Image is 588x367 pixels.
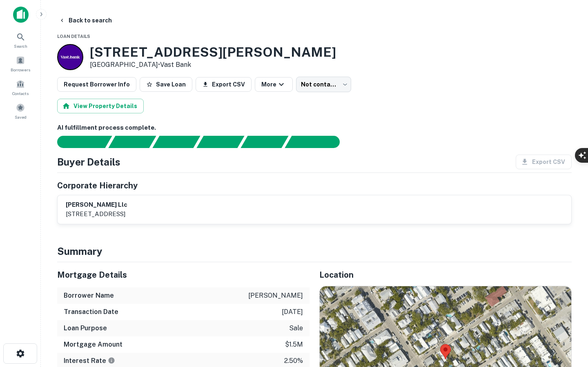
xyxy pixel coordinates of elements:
[57,34,90,39] span: Loan Details
[160,61,191,69] a: Vast Bank
[282,307,303,317] p: [DATE]
[64,323,107,333] h6: Loan Purpose
[2,100,38,122] a: Saved
[319,269,572,281] h5: Location
[57,269,310,281] h5: Mortgage Details
[47,136,109,148] div: Sending borrower request to AI...
[108,136,156,148] div: Your request is received and processing...
[57,123,572,133] h6: AI fulfillment process complete.
[64,340,122,349] h6: Mortgage Amount
[285,136,350,148] div: AI fulfillment process complete.
[57,179,138,192] h5: Corporate Hierarchy
[284,356,303,366] p: 2.50%
[140,77,192,92] button: Save Loan
[64,291,114,301] h6: Borrower Name
[12,90,29,97] span: Contacts
[241,136,288,148] div: Principals found, still searching for contact information. This may take time...
[289,323,303,333] p: sale
[15,114,27,120] span: Saved
[285,340,303,349] p: $1.5m
[2,29,38,51] a: Search
[248,291,303,301] p: [PERSON_NAME]
[57,99,144,113] button: View Property Details
[2,76,38,98] a: Contacts
[108,357,115,364] svg: The interest rates displayed on the website are for informational purposes only and may be report...
[64,356,115,366] h6: Interest Rate
[296,77,351,92] div: Not contacted
[14,43,27,49] span: Search
[57,244,572,259] h4: Summary
[11,66,30,73] span: Borrowers
[57,155,120,169] h4: Buyer Details
[152,136,200,148] div: Documents found, AI parsing details...
[255,77,293,92] button: More
[2,53,38,75] a: Borrowers
[196,77,252,92] button: Export CSV
[57,77,136,92] button: Request Borrower Info
[196,136,244,148] div: Principals found, AI now looking for contact information...
[90,60,336,70] p: [GEOGRAPHIC_DATA] •
[64,307,118,317] h6: Transaction Date
[90,44,336,60] h3: [STREET_ADDRESS][PERSON_NAME]
[13,7,29,23] img: capitalize-icon.png
[56,13,115,28] button: Back to search
[66,209,127,219] p: [STREET_ADDRESS]
[66,200,127,210] h6: [PERSON_NAME] llc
